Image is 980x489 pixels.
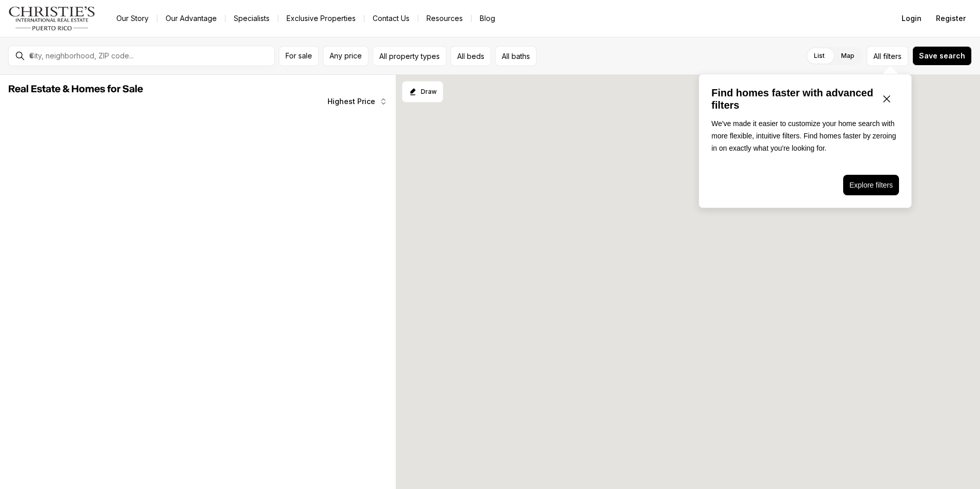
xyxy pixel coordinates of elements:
[364,11,418,26] button: Contact Us
[373,46,446,66] button: All property types
[833,47,863,65] label: Map
[843,175,899,195] button: Explore filters
[919,52,965,60] span: Save search
[711,117,899,154] p: We've made it easier to customize your home search with more flexible, intuitive filters. Find ho...
[108,11,157,26] a: Our Story
[226,11,278,26] a: Specialists
[402,81,443,103] button: Start drawing
[418,11,471,26] a: Resources
[279,46,319,66] button: For sale
[321,91,394,112] button: Highest Price
[8,6,96,31] img: logo
[323,46,369,66] button: Any price
[874,87,899,111] button: Close popover
[330,52,362,60] span: Any price
[895,8,928,29] button: Login
[873,51,881,62] span: All
[495,46,537,66] button: All baths
[883,51,902,62] span: filters
[711,87,874,111] p: Find homes faster with advanced filters
[936,14,966,23] span: Register
[867,46,908,66] button: Allfilters
[930,8,972,29] button: Register
[8,84,143,94] span: Real Estate & Homes for Sale
[328,97,375,106] span: Highest Price
[912,46,972,66] button: Save search
[285,52,312,60] span: For sale
[472,11,503,26] a: Blog
[806,47,833,65] label: List
[451,46,491,66] button: All beds
[278,11,364,26] a: Exclusive Properties
[157,11,225,26] a: Our Advantage
[902,14,922,23] span: Login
